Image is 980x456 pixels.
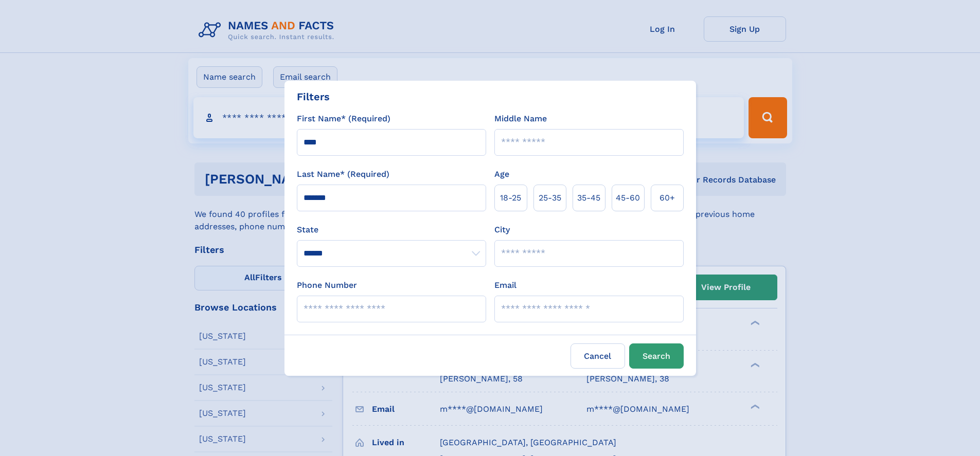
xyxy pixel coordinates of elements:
label: Email [494,279,516,291]
div: Filters [297,89,330,104]
label: Age [494,168,509,180]
span: 25‑35 [539,192,561,204]
label: City [494,224,510,236]
span: 18‑25 [500,192,521,204]
label: Middle Name [494,113,547,125]
button: Search [629,343,684,369]
span: 45‑60 [616,192,640,204]
label: State [297,224,486,236]
span: 35‑45 [577,192,600,204]
label: Cancel [571,343,625,369]
label: Phone Number [297,279,357,291]
label: Last Name* (Required) [297,168,389,180]
label: First Name* (Required) [297,113,390,125]
span: 60+ [660,192,675,204]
